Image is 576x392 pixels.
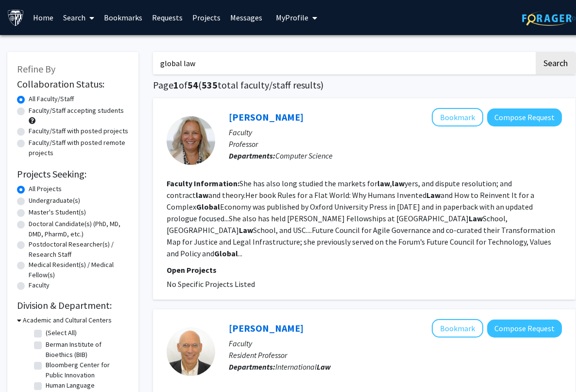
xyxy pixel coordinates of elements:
[29,260,129,280] label: Medical Resident(s) / Medical Fellow(s)
[17,300,129,311] h2: Division & Department:
[167,264,562,276] p: Open Projects
[214,249,238,258] b: Global
[17,78,129,90] h2: Collaboration Status:
[392,178,405,188] b: law
[229,126,562,138] p: Faculty
[275,151,333,160] span: Computer Science
[229,338,562,349] p: Faculty
[17,168,129,180] h2: Projects Seeking:
[29,239,129,260] label: Postdoctoral Researcher(s) / Research Staff
[276,13,308,22] span: My Profile
[202,79,218,91] span: 535
[46,360,126,380] label: Bloomberg Center for Public Innovation
[469,214,483,223] b: Law
[167,279,255,289] span: No Specific Projects Listed
[187,79,198,91] span: 54
[29,219,129,239] label: Doctoral Candidate(s) (PhD, MD, DMD, PharmD, etc.)
[7,9,24,26] img: Johns Hopkins University Logo
[29,207,86,217] label: Master's Student(s)
[432,108,483,126] button: Add Gillian Hadfield to Bookmarks
[229,151,275,160] b: Departments:
[487,320,562,338] button: Compose Request to Thomas Simon
[432,319,483,338] button: Add Thomas Simon to Bookmarks
[58,0,99,35] a: Search
[229,349,562,361] p: Resident Professor
[377,178,390,188] b: law
[173,79,179,91] span: 1
[147,0,187,35] a: Requests
[317,362,331,372] b: Law
[229,322,304,334] a: [PERSON_NAME]
[23,315,112,325] h3: Academic and Cultural Centers
[29,184,62,194] label: All Projects
[487,108,562,126] button: Compose Request to Gillian Hadfield
[99,0,147,35] a: Bookmarks
[29,94,74,104] label: All Faculty/Staff
[167,178,239,188] b: Faculty Information:
[167,178,555,258] fg-read-more: She has also long studied the markets for , yers, and dispute resolution; and contract and theory...
[229,111,304,123] a: [PERSON_NAME]
[29,196,80,206] label: Undergraduate(s)
[29,138,129,158] label: Faculty/Staff with posted remote projects
[29,126,128,136] label: Faculty/Staff with posted projects
[229,138,562,150] p: Professor
[239,225,253,235] b: Law
[29,280,50,290] label: Faculty
[426,190,440,200] b: Law
[196,190,208,200] b: law
[225,0,267,35] a: Messages
[229,362,275,372] b: Departments:
[28,0,58,35] a: Home
[46,328,77,338] label: (Select All)
[29,106,124,116] label: Faculty/Staff accepting students
[7,348,41,385] iframe: Chat
[196,202,220,212] b: Global
[536,52,576,74] button: Search
[187,0,225,35] a: Projects
[17,63,55,75] span: Refine By
[153,79,576,91] h1: Page of ( total faculty/staff results)
[153,52,534,74] input: Search Keywords
[275,362,331,372] span: International
[46,339,126,360] label: Berman Institute of Bioethics (BIB)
